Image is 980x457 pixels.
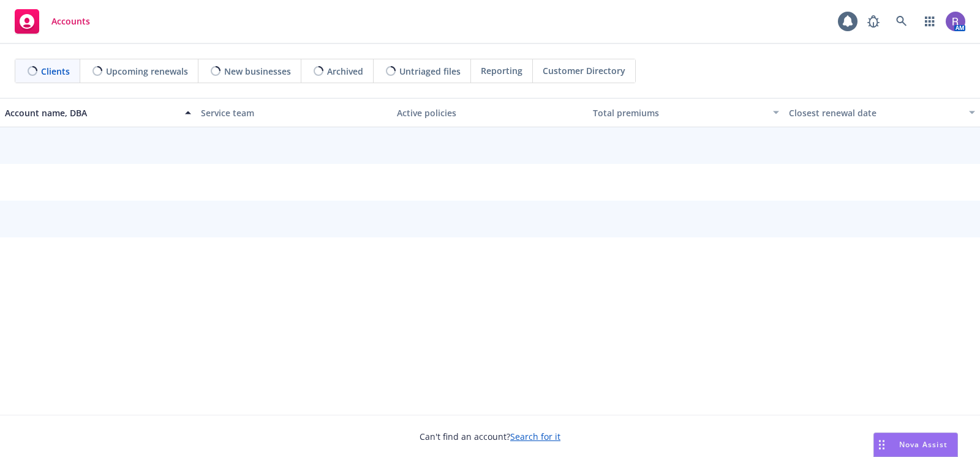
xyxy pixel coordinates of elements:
img: photo [946,12,965,31]
div: Drag to move [874,433,889,456]
span: Clients [41,65,70,78]
span: New businesses [224,65,291,78]
span: Accounts [51,17,90,26]
div: Total premiums [593,106,766,119]
button: Closest renewal date [784,98,980,127]
a: Search [889,9,914,34]
span: Can't find an account? [420,430,560,443]
div: Account name, DBA [5,106,178,119]
span: Untriaged files [399,65,461,78]
a: Accounts [10,4,95,39]
span: Upcoming renewals [106,65,188,78]
div: Service team [201,106,387,119]
span: Nova Assist [899,439,948,450]
button: Total premiums [588,98,784,127]
button: Active policies [392,98,588,127]
span: Reporting [481,64,522,77]
button: Nova Assist [873,433,958,457]
div: Closest renewal date [789,106,962,119]
a: Report a Bug [861,9,886,34]
span: Customer Directory [543,64,625,77]
button: Service team [196,98,392,127]
a: Search for it [510,431,560,442]
div: Active policies [397,106,583,119]
span: Archived [327,65,363,78]
a: Switch app [918,9,942,34]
